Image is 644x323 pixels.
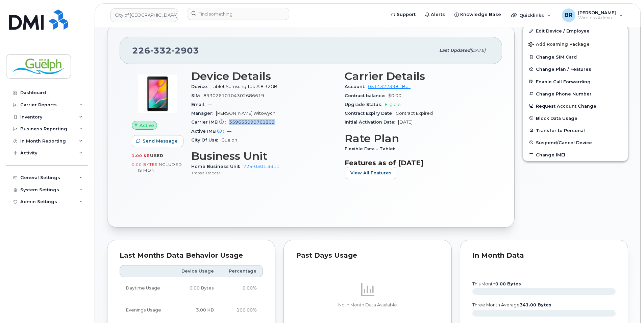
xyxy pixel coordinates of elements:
[208,102,212,107] span: —
[528,42,590,48] span: Add Roaming Package
[120,299,263,321] tr: Weekdays from 6:00pm to 8:00am
[470,48,486,53] span: [DATE]
[420,8,450,21] a: Alerts
[523,63,628,75] button: Change Plan / Features
[536,140,592,145] span: Suspend/Cancel Device
[120,299,172,321] td: Evenings Usage
[220,265,263,277] th: Percentage
[519,13,544,18] span: Quicklinks
[578,10,616,15] span: [PERSON_NAME]
[450,8,506,21] a: Knowledge Base
[172,265,220,277] th: Device Usage
[388,93,401,98] span: $0.00
[132,153,150,158] span: 1.00 KB
[120,277,172,299] td: Daytime Usage
[472,252,616,259] div: In Month Data
[345,102,385,107] span: Upgrade Status
[345,93,388,98] span: Contract balance
[345,111,396,116] span: Contract Expiry Date
[506,8,556,22] div: Quicklinks
[520,302,551,307] tspan: 341.00 Bytes
[132,45,199,56] span: 226
[523,25,628,37] a: Edit Device / Employee
[296,252,439,259] div: Past Days Usage
[345,159,490,167] h3: Features as of [DATE]
[191,120,229,125] span: Carrier IMEI
[368,84,411,89] a: 0514322398 - Bell
[191,170,337,176] p: Transit Trapeze
[472,302,551,307] text: three month average
[191,84,211,89] span: Device
[398,120,413,125] span: [DATE]
[345,84,368,89] span: Account
[216,111,275,116] span: [PERSON_NAME] Witowych
[220,277,263,299] td: 0.00%
[523,37,628,51] button: Add Roaming Package
[345,146,398,151] span: Flexible Data - Tablet
[565,11,572,19] span: BR
[460,11,501,18] span: Knowledge Base
[523,100,628,112] button: Request Account Change
[557,8,628,22] div: Brendan Raftis
[345,132,490,145] h3: Rate Plan
[120,252,263,259] div: Last Months Data Behavior Usage
[150,45,172,56] span: 332
[439,48,470,53] span: Last updated
[191,164,243,169] span: Home Business Unit
[495,281,521,286] tspan: 0.00 Bytes
[137,73,178,114] img: image20231002-3703462-1hsbeum.jpeg
[229,120,275,125] span: 359653090761209
[191,137,221,143] span: City Of Use
[431,11,445,18] span: Alerts
[397,11,416,18] span: Support
[350,170,392,176] span: View All Features
[143,138,178,144] span: Send Message
[536,79,591,84] span: Enable Call Forwarding
[536,67,591,72] span: Change Plan / Features
[523,124,628,136] button: Transfer to Personal
[140,122,154,129] span: Active
[191,150,337,162] h3: Business Unit
[220,299,263,321] td: 100.00%
[523,136,628,149] button: Suspend/Cancel Device
[203,93,264,98] span: 89302610104302686619
[191,129,227,134] span: Active IMEI
[523,149,628,161] button: Change IMEI
[172,45,199,56] span: 2903
[345,70,490,82] h3: Carrier Details
[386,8,420,21] a: Support
[191,102,208,107] span: Email
[132,162,157,167] span: 0.00 Bytes
[191,93,203,98] span: SIM
[172,277,220,299] td: 0.00 Bytes
[523,51,628,63] button: Change SIM Card
[523,88,628,100] button: Change Phone Number
[187,8,289,20] input: Find something...
[132,135,183,147] button: Send Message
[110,8,178,22] a: City of Guelph
[221,137,237,143] span: Guelph
[472,281,521,286] text: this month
[211,84,277,89] span: Tablet Samsung Tab A 8 32GB
[191,111,216,116] span: Manager
[243,164,279,169] a: 725-0301.3311
[385,102,401,107] span: Eligible
[345,120,398,125] span: Initial Activation Date
[191,70,337,82] h3: Device Details
[345,167,397,179] button: View All Features
[296,302,439,308] p: No In Month Data Available
[396,111,433,116] span: Contract Expired
[150,153,164,158] span: used
[523,76,628,88] button: Enable Call Forwarding
[172,299,220,321] td: 3.00 KB
[227,129,231,134] span: —
[578,15,616,21] span: Wireless Admin
[523,112,628,124] button: Block Data Usage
